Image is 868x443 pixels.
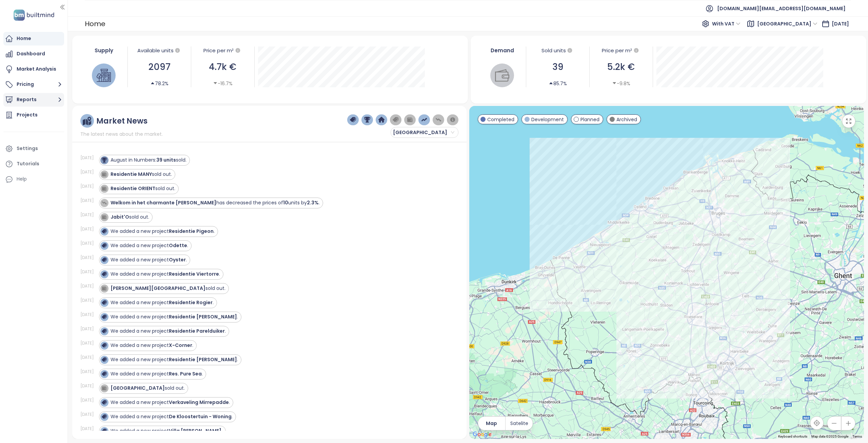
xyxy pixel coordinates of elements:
[852,435,862,438] a: Terms (opens in new tab)
[757,19,817,29] span: West Flanders
[307,199,319,206] strong: 2.3%
[3,157,64,171] a: Tutorials
[111,356,238,363] div: We added a new project .
[111,299,214,306] div: We added a new project .
[80,369,97,375] div: [DATE]
[3,32,64,45] a: Home
[102,243,106,248] img: icon
[102,300,106,305] img: icon
[83,117,91,125] img: ruler
[80,130,163,138] span: The latest news about the market.
[102,186,106,191] img: icon
[169,242,187,249] strong: Odette
[616,116,637,123] span: Archived
[80,183,97,189] div: [DATE]
[111,285,225,292] div: sold out.
[111,242,188,249] div: We added a new project .
[80,340,97,346] div: [DATE]
[486,420,497,427] span: Map
[80,226,97,232] div: [DATE]
[111,285,205,292] strong: [PERSON_NAME][GEOGRAPHIC_DATA]
[150,80,169,87] div: 78.2%
[80,169,97,175] div: [DATE]
[213,80,233,87] div: -16.7%
[111,199,320,206] div: has decreased the prices of units by .
[17,111,38,119] div: Projects
[213,81,218,86] span: caret-down
[3,47,64,61] a: Dashboard
[111,399,230,406] div: We added a new project .
[131,47,188,55] div: Available units
[169,299,213,306] strong: Residentie Rogier
[102,172,106,177] img: icon
[17,65,56,73] div: Market Analysis
[156,156,176,163] strong: 39 units
[80,297,97,303] div: [DATE]
[111,256,187,263] div: We added a new project .
[111,214,129,220] strong: Jabit'O
[169,413,232,420] strong: De Kloostertuin - Woning
[111,171,172,178] div: sold out.
[169,370,202,377] strong: Res. Pure Sea
[364,117,370,123] img: trophy-dark-blue.png
[12,8,56,22] img: logo
[111,313,238,320] div: We added a new project .
[80,326,97,332] div: [DATE]
[169,256,186,263] strong: Oyster
[531,116,564,123] span: Development
[80,269,97,275] div: [DATE]
[102,158,106,162] img: icon
[80,255,97,261] div: [DATE]
[102,314,106,319] img: icon
[510,420,528,427] span: Satelite
[169,427,221,434] strong: Villa [PERSON_NAME]
[169,356,237,363] strong: Residentie [PERSON_NAME]
[3,78,64,91] button: Pricing
[102,386,106,390] img: icon
[3,62,64,76] a: Market Analysis
[530,47,586,55] div: Sold units
[530,60,586,74] div: 39
[17,144,38,153] div: Settings
[102,371,106,376] img: icon
[111,328,226,335] div: We added a new project .
[712,19,741,29] span: With VAT
[593,47,649,55] div: Price per m²
[283,199,288,206] strong: 10
[80,240,97,246] div: [DATE]
[80,383,97,389] div: [DATE]
[3,142,64,155] a: Settings
[111,199,216,206] strong: Welkom in het charmante [PERSON_NAME]
[435,117,441,123] img: price-decreases.png
[482,47,523,54] div: Demand
[506,417,533,430] button: Satelite
[495,68,509,82] img: wallet
[111,413,233,420] div: We added a new project .
[111,185,175,192] div: sold out.
[97,68,111,82] img: house
[111,342,193,349] div: We added a new project .
[80,411,97,418] div: [DATE]
[17,175,27,183] div: Help
[169,399,229,406] strong: Verkaveling Mirrepadde
[80,397,97,403] div: [DATE]
[378,117,384,123] img: home-dark-blue.png
[80,155,97,161] div: [DATE]
[80,283,97,289] div: [DATE]
[85,18,105,30] div: Home
[580,116,599,123] span: Planned
[102,272,106,276] img: icon
[450,117,456,123] img: information-circle.png
[80,312,97,318] div: [DATE]
[111,214,149,221] div: sold out.
[102,257,106,262] img: icon
[17,160,39,168] div: Tutorials
[195,60,251,74] div: 4.7k €
[111,385,185,392] div: sold out.
[102,200,106,205] img: icon
[3,172,64,186] div: Help
[478,417,505,430] button: Map
[811,435,848,438] span: Map data ©2025 Google
[350,117,356,123] img: price-tag-dark-blue.png
[169,271,219,277] strong: Residentie Viertorre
